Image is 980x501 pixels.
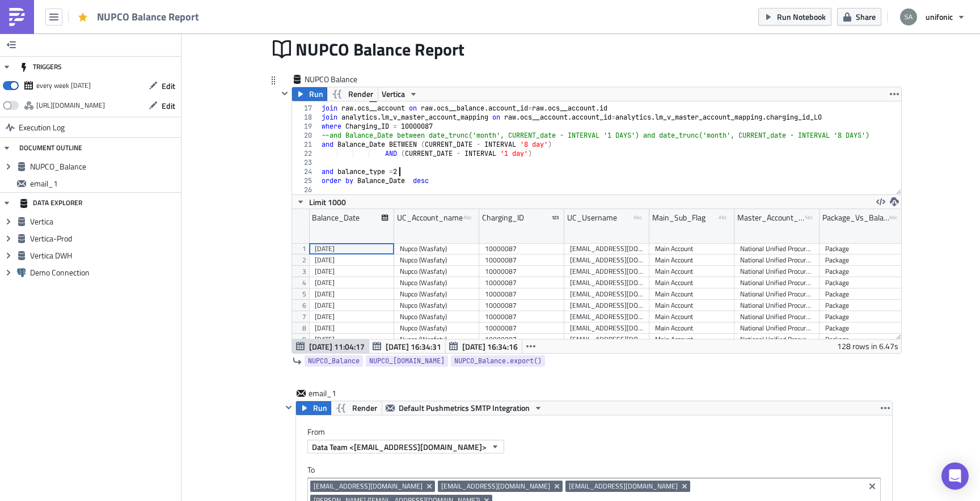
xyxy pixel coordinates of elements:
button: Hide content [282,401,295,414]
span: NUPCO_Balance [308,355,360,367]
a: NUPCO_Balance.export() [451,355,545,367]
div: Charging_ID [482,209,524,226]
div: [EMAIL_ADDRESS][DOMAIN_NAME] [570,243,644,254]
span: [DATE] 11:04:17 [309,341,365,353]
div: TRIGGERS [19,57,62,77]
div: 26 [292,185,319,194]
div: Main Account [655,266,729,277]
span: NUPCO Balance Report [295,39,466,60]
div: Nupco (Wasfaty) [400,322,474,334]
p: Dear Team [5,5,568,14]
button: Default Pushmetrics SMTP Integration [382,401,547,415]
div: Main Account [655,288,729,300]
div: 24 [292,167,319,176]
div: every week on Sunday [36,77,91,94]
div: 21 [292,140,319,149]
div: 128 rows in 6.47s [837,339,898,353]
div: National Unified Procurement Company for Medical Supplies - Nupco [740,277,814,288]
div: Package [825,334,899,345]
span: Limit 1000 [309,196,346,208]
div: UC_Username [567,209,617,226]
span: [EMAIL_ADDRESS][DOMAIN_NAME] [441,482,550,491]
span: Default Pushmetrics SMTP Integration [399,401,530,415]
button: Share [837,8,881,26]
label: From [307,427,892,437]
div: [DATE] [315,322,388,334]
div: National Unified Procurement Company for Medical Supplies - Nupco [740,254,814,266]
div: Main Account [655,243,729,254]
div: 25 [292,176,319,185]
div: 10000087 [485,277,559,288]
div: Nupco (Wasfaty) [400,288,474,300]
div: Nupco (Wasfaty) [400,334,474,345]
div: 18 [292,113,319,122]
span: email_1 [309,388,354,399]
div: 19 [292,122,319,131]
p: Unifonic Data Team [5,54,568,63]
div: Main Account [655,254,729,266]
div: Nupco (Wasfaty) [400,277,474,288]
span: NUPCO_Balance [30,162,178,172]
div: Main_Sub_Flag [652,209,706,226]
button: Remove Tag [552,481,563,492]
span: Edit [162,80,175,92]
div: [DATE] [315,311,388,322]
img: PushMetrics [8,8,26,26]
span: Execution Log [19,117,65,138]
a: NUPCO_[DOMAIN_NAME] [366,355,448,367]
div: [DATE] [315,334,388,345]
div: [DATE] [315,300,388,311]
span: Run [313,401,327,415]
div: 23 [292,158,319,167]
a: NUPCO_Balance [305,355,363,367]
div: Package [825,311,899,322]
div: 22 [292,149,319,158]
div: National Unified Procurement Company for Medical Supplies - Nupco [740,266,814,277]
img: Avatar [899,7,918,27]
div: Main Account [655,311,729,322]
button: Run [296,401,331,415]
button: Render [327,87,378,101]
div: 10000087 [485,311,559,322]
span: NUPCO_Balance.export() [454,355,542,367]
div: [EMAIL_ADDRESS][DOMAIN_NAME] [570,300,644,311]
div: Main Account [655,334,729,345]
div: 10000087 [485,254,559,266]
div: Nupco (Wasfaty) [400,266,474,277]
div: [DATE] [315,243,388,254]
span: email_1 [30,179,178,189]
button: Remove Tag [680,481,690,492]
div: National Unified Procurement Company for Medical Supplies - Nupco [740,300,814,311]
span: Vertica DWH [30,250,178,261]
span: NUPCO_[DOMAIN_NAME] [369,355,445,367]
div: Open Intercom Messenger [941,462,969,490]
span: Vertica-Prod [30,233,178,244]
div: [EMAIL_ADDRESS][DOMAIN_NAME] [570,277,644,288]
div: [EMAIL_ADDRESS][DOMAIN_NAME] [570,254,644,266]
div: [EMAIL_ADDRESS][DOMAIN_NAME] [570,334,644,345]
div: 10000087 [485,322,559,334]
span: Render [352,401,377,415]
div: National Unified Procurement Company for Medical Supplies - Nupco [740,322,814,334]
div: 10000087 [485,334,559,345]
button: Edit [143,77,181,95]
div: UC_Account_name [397,209,463,226]
div: Package [825,288,899,300]
div: [EMAIL_ADDRESS][DOMAIN_NAME] [570,266,644,277]
body: Rich Text Area. Press ALT-0 for help. [5,5,568,63]
span: Share [856,11,876,23]
div: [EMAIL_ADDRESS][DOMAIN_NAME] [570,288,644,300]
div: National Unified Procurement Company for Medical Supplies - Nupco [740,243,814,254]
div: DATA EXPLORER [19,193,82,213]
div: Nupco (Wasfaty) [400,254,474,266]
span: NUPCO Balance [305,74,358,85]
div: [DATE] [315,288,388,300]
div: [EMAIL_ADDRESS][DOMAIN_NAME] [570,311,644,322]
span: [EMAIL_ADDRESS][DOMAIN_NAME] [314,482,423,491]
div: Package [825,266,899,277]
div: Package [825,254,899,266]
button: Data Team <[EMAIL_ADDRESS][DOMAIN_NAME]> [307,440,504,453]
button: Render [331,401,382,415]
button: Clear selected items [865,479,879,493]
span: Demo Connection [30,268,178,278]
